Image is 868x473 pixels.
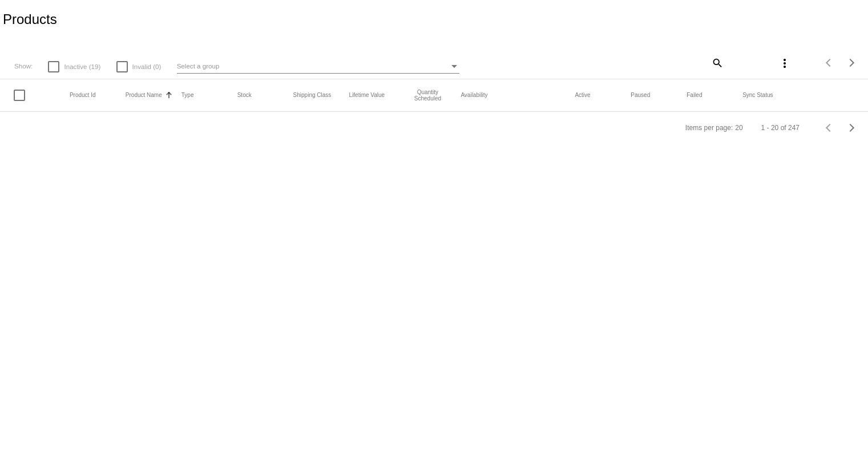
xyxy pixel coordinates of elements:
span: Inactive (19) [64,60,100,74]
button: Next page [841,51,863,74]
button: Change sorting for ProductType [181,92,194,99]
mat-select: Select a group [177,59,459,74]
button: Change sorting for StockLevel [237,92,252,99]
button: Next page [841,116,863,139]
button: Change sorting for ShippingClass [293,92,332,99]
h2: Products [3,11,57,27]
button: Previous page [818,51,841,74]
button: Change sorting for TotalQuantityScheduledActive [575,92,590,99]
button: Change sorting for TotalQuantityFailed [687,92,702,99]
button: Change sorting for ProductName [126,92,162,99]
span: Select a group [177,62,220,70]
button: Change sorting for ValidationErrorCode [742,92,773,99]
button: Change sorting for LifetimeValue [349,92,385,99]
div: 20 [735,124,742,132]
button: Change sorting for QuantityScheduled [405,89,450,102]
span: Invalid (0) [132,60,162,74]
mat-header-cell: Availability [461,92,575,98]
div: Items per page: [685,124,733,132]
mat-icon: search [710,54,724,71]
button: Change sorting for ExternalId [70,92,96,99]
button: Change sorting for TotalQuantityScheduledPaused [631,92,650,99]
mat-icon: more_vert [778,56,792,70]
div: 1 - 20 of 247 [761,124,800,132]
button: Previous page [818,116,841,139]
span: Show: [14,62,33,70]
